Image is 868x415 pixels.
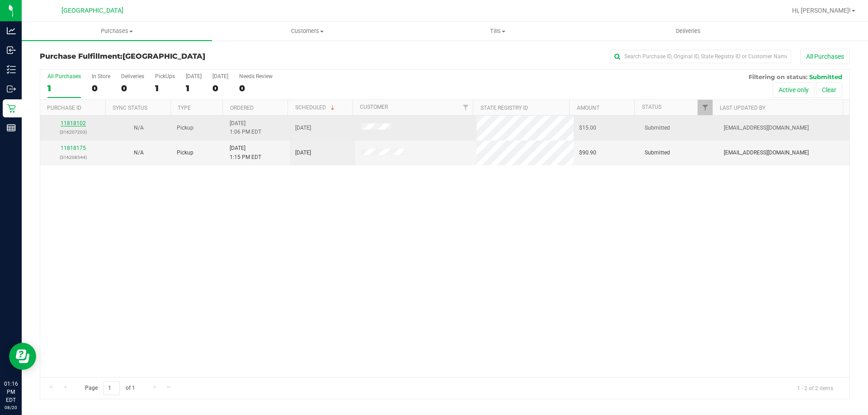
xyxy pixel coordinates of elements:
[720,105,765,111] a: Last Updated By
[577,105,599,111] a: Amount
[403,27,592,35] span: Tills
[178,105,191,111] a: Type
[47,73,81,79] div: All Purchases
[61,7,123,14] span: [GEOGRAPHIC_DATA]
[295,149,311,157] span: [DATE]
[481,105,528,111] a: State Registry ID
[809,73,842,80] span: Submitted
[816,82,842,98] button: Clear
[212,22,402,41] a: Customers
[4,404,18,411] p: 08/20
[642,104,661,110] a: Status
[360,104,388,110] a: Customer
[77,381,142,395] span: Page of 1
[645,149,670,157] span: Submitted
[134,125,144,131] span: Not Applicable
[230,144,261,161] span: [DATE] 1:15 PM EDT
[7,65,16,74] inline-svg: Inventory
[7,123,16,132] inline-svg: Reports
[47,83,81,93] div: 1
[92,83,110,93] div: 0
[104,381,120,395] input: 1
[7,84,16,93] inline-svg: Outbound
[664,27,713,35] span: Deliveries
[458,100,473,115] a: Filter
[295,124,311,132] span: [DATE]
[7,104,16,113] inline-svg: Retail
[177,124,193,132] span: Pickup
[22,27,212,35] span: Purchases
[155,73,175,79] div: PickUps
[121,83,144,93] div: 0
[792,7,851,14] span: Hi, [PERSON_NAME]!
[402,22,593,41] a: Tills
[46,153,100,162] p: (316208544)
[113,105,147,111] a: Sync Status
[40,52,310,61] h3: Purchase Fulfillment:
[186,83,202,93] div: 1
[4,380,18,404] p: 01:16 PM EDT
[593,22,783,41] a: Deliveries
[134,149,144,157] button: N/A
[749,73,807,80] span: Filtering on status:
[46,128,100,136] p: (316207203)
[800,49,850,64] button: All Purchases
[92,73,110,79] div: In Store
[7,46,16,55] inline-svg: Inbound
[698,100,712,115] a: Filter
[123,52,205,61] span: [GEOGRAPHIC_DATA]
[773,82,815,98] button: Active only
[230,105,254,111] a: Ordered
[230,119,261,136] span: [DATE] 1:06 PM EDT
[47,105,81,111] a: Purchase ID
[7,26,16,35] inline-svg: Analytics
[212,83,228,93] div: 0
[239,83,273,93] div: 0
[724,124,809,132] span: [EMAIL_ADDRESS][DOMAIN_NAME]
[579,124,596,132] span: $15.00
[610,50,791,63] input: Search Purchase ID, Original ID, State Registry ID or Customer Name...
[212,73,228,79] div: [DATE]
[121,73,144,79] div: Deliveries
[134,149,144,156] span: Not Applicable
[134,124,144,132] button: N/A
[61,120,86,126] a: 11818102
[22,22,212,41] a: Purchases
[186,73,202,79] div: [DATE]
[295,104,336,111] a: Scheduled
[724,149,809,157] span: [EMAIL_ADDRESS][DOMAIN_NAME]
[790,381,840,395] span: 1 - 2 of 2 items
[239,73,273,79] div: Needs Review
[579,149,596,157] span: $90.90
[9,343,36,370] iframe: Resource center
[177,149,193,157] span: Pickup
[645,124,670,132] span: Submitted
[61,145,86,151] a: 11818175
[155,83,175,93] div: 1
[212,27,402,35] span: Customers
